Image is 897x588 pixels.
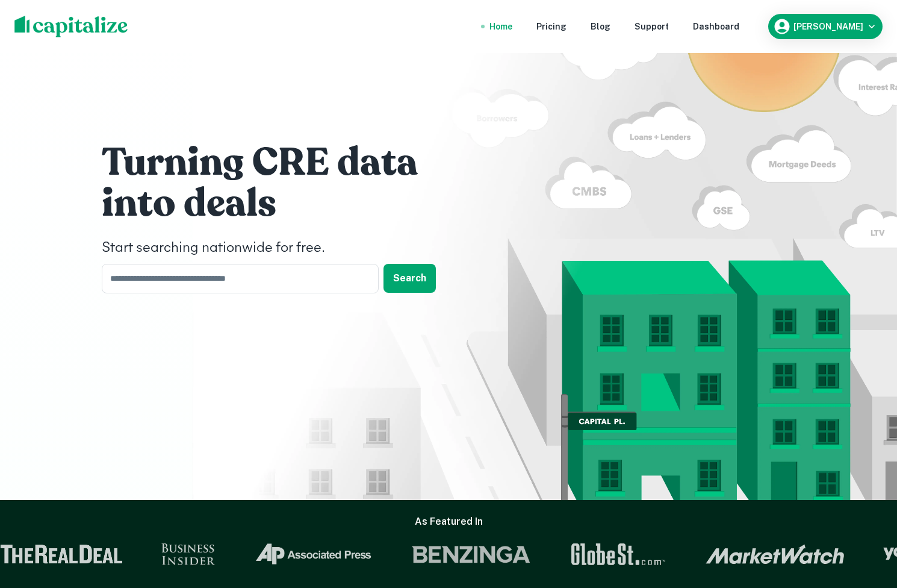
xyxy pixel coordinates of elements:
button: [PERSON_NAME] [768,14,883,39]
img: Market Watch [689,544,828,565]
a: Dashboard [693,20,739,33]
h6: [PERSON_NAME] [793,22,863,31]
h6: As Featured In [415,514,483,529]
img: Business Insider [144,543,199,565]
iframe: Chat Widget [837,492,897,549]
a: Home [489,20,512,33]
h1: Turning CRE data [102,139,463,187]
a: Support [635,20,669,33]
img: Benzinga [394,543,515,565]
a: Blog [591,20,610,33]
button: Search [383,264,436,293]
a: Pricing [536,20,566,33]
img: Associated Press [237,543,356,565]
img: GlobeSt [553,543,650,565]
img: capitalize-logo.png [14,16,128,37]
h4: Start searching nationwide for free. [102,237,463,259]
h1: into deals [102,180,463,228]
